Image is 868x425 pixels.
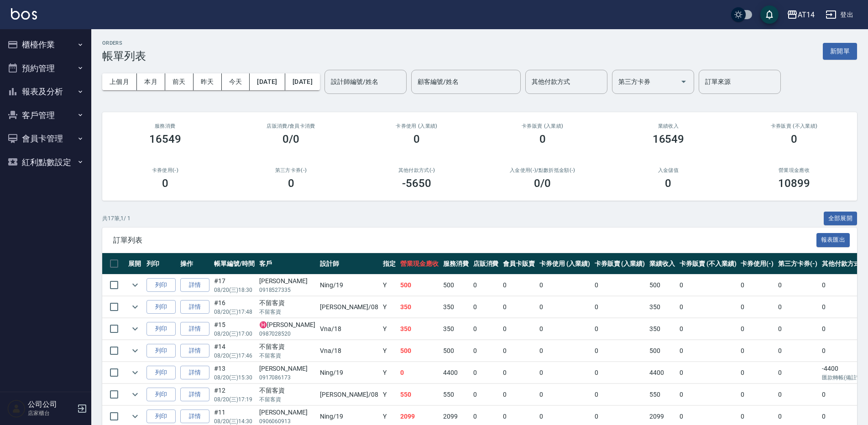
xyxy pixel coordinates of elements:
[776,340,820,362] td: 0
[214,395,255,404] p: 08/20 (三) 17:19
[288,177,294,190] h3: 0
[149,133,181,145] h3: 16549
[4,150,88,174] button: 紅利點數設定
[165,73,193,90] button: 前天
[398,275,441,296] td: 500
[146,344,176,358] button: 列印
[537,296,592,318] td: 0
[285,73,320,90] button: [DATE]
[471,253,501,275] th: 店販消費
[471,275,501,296] td: 0
[11,8,37,20] img: Logo
[146,322,176,336] button: 列印
[126,253,144,275] th: 展開
[146,366,176,380] button: 列印
[783,5,818,24] button: AT14
[212,362,257,384] td: #13
[128,344,142,358] button: expand row
[259,395,315,404] p: 不留客資
[471,296,501,318] td: 0
[776,384,820,405] td: 0
[738,318,776,340] td: 0
[318,362,381,384] td: Ning /19
[180,388,209,402] a: 詳情
[491,123,595,129] h2: 卡券販賣 (入業績)
[28,400,74,409] h5: 公司公司
[146,388,176,402] button: 列印
[318,253,381,275] th: 設計師
[471,362,501,384] td: 0
[501,253,537,275] th: 會員卡販賣
[402,177,431,190] h3: -5650
[798,9,815,21] div: AT14
[259,342,315,352] div: 不留客資
[259,373,315,382] p: 0917086173
[212,340,257,362] td: #14
[28,409,74,417] p: 店家櫃台
[742,123,846,129] h2: 卡券販賣 (不入業績)
[738,296,776,318] td: 0
[144,253,178,275] th: 列印
[539,133,546,145] h3: 0
[4,104,88,127] button: 客戶管理
[398,362,441,384] td: 0
[824,212,858,226] button: 全部展開
[677,362,738,384] td: 0
[501,340,537,362] td: 0
[471,384,501,405] td: 0
[441,362,471,384] td: 4400
[592,318,648,340] td: 0
[592,384,648,405] td: 0
[677,384,738,405] td: 0
[491,167,595,173] h2: 入金使用(-) /點數折抵金額(-)
[257,253,318,275] th: 客戶
[113,236,816,245] span: 訂單列表
[647,275,677,296] td: 500
[4,127,88,150] button: 會員卡管理
[776,296,820,318] td: 0
[676,74,691,89] button: Open
[128,300,142,314] button: expand row
[534,177,551,190] h3: 0 /0
[501,275,537,296] td: 0
[113,167,217,173] h2: 卡券使用(-)
[102,214,131,223] p: 共 17 筆, 1 / 1
[282,133,299,145] h3: 0/0
[318,340,381,362] td: Vna /18
[537,275,592,296] td: 0
[180,322,209,336] a: 詳情
[791,133,797,145] h3: 0
[738,275,776,296] td: 0
[760,5,779,24] button: save
[212,275,257,296] td: #17
[653,133,685,145] h3: 16549
[398,340,441,362] td: 500
[259,308,315,316] p: 不留客資
[742,167,846,173] h2: 營業現金應收
[822,6,857,23] button: 登出
[4,33,88,57] button: 櫃檯作業
[222,73,250,90] button: 今天
[102,50,146,62] h3: 帳單列表
[441,318,471,340] td: 350
[318,318,381,340] td: Vna /18
[128,322,142,336] button: expand row
[214,352,255,360] p: 08/20 (三) 17:46
[823,47,857,55] a: 新開單
[381,253,398,275] th: 指定
[776,362,820,384] td: 0
[677,275,738,296] td: 0
[776,253,820,275] th: 第三方卡券(-)
[776,318,820,340] td: 0
[102,40,146,46] h2: ORDERS
[214,308,255,316] p: 08/20 (三) 17:48
[441,296,471,318] td: 350
[318,296,381,318] td: [PERSON_NAME] /08
[4,57,88,80] button: 預約管理
[398,253,441,275] th: 營業現金應收
[318,275,381,296] td: Ning /19
[214,286,255,294] p: 08/20 (三) 18:30
[647,296,677,318] td: 350
[738,362,776,384] td: 0
[128,409,142,423] button: expand row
